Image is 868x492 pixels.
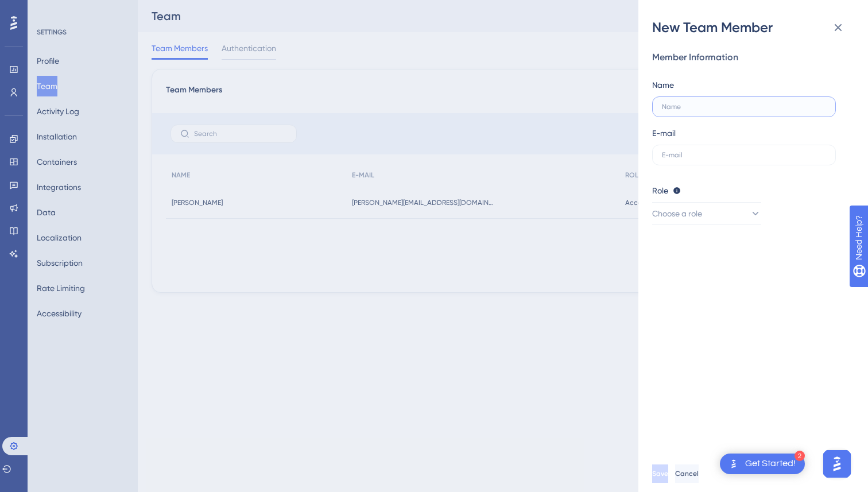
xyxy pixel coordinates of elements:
[727,457,741,471] img: launcher-image-alternative-text
[652,78,674,92] div: Name
[652,18,854,37] div: New Team Member
[652,184,668,197] span: Role
[652,202,761,225] button: Choose a role
[652,51,845,64] div: Member Information
[27,3,72,17] span: Need Help?
[652,126,676,140] div: E-mail
[652,469,668,478] span: Save
[652,207,702,220] span: Choose a role
[745,458,796,470] div: Get Started!
[662,151,826,159] input: E-mail
[652,464,668,483] button: Save
[662,103,826,111] input: Name
[720,454,805,474] div: Open Get Started! checklist, remaining modules: 2
[675,464,699,483] button: Cancel
[675,469,699,478] span: Cancel
[795,451,805,461] div: 2
[820,447,854,481] iframe: UserGuiding AI Assistant Launcher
